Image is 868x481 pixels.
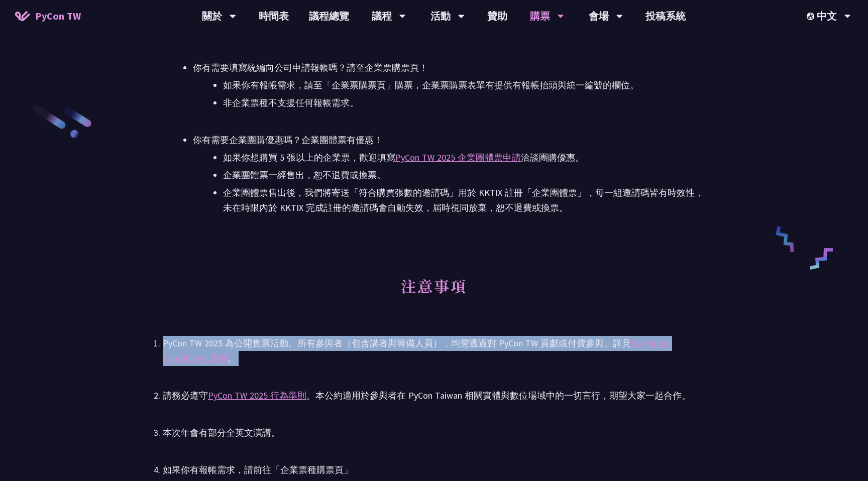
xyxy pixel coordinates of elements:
[163,425,705,440] div: 本次年會有部分全英文演講。
[5,4,91,29] a: PyCon TW
[223,95,705,110] li: 非企業票種不支援任何報帳需求。
[223,78,705,93] li: 如果你有報帳需求，請至「企業票購票頁」購票，企業票購票表單有提供有報帳抬頭與統一編號的欄位。
[223,150,705,165] li: 如果你想購買 5 張以上的企業票，歡迎填寫 洽談團購優惠。
[163,336,705,366] div: PyCon TW 2025 為公開售票活動。所有參與者（包含講者與籌備人員），均需透過對 PyCon TW 貢獻或付費參與。詳見 。
[223,168,705,183] li: 企業團體票一經售出，恕不退費或換票。
[193,133,705,148] div: 你有需要企業團購優惠嗎？企業團體票有優惠！
[223,185,705,215] li: 企業團體票售出後，我們將寄送「符合購買張數的邀請碼」用於 KKTIX 註冊「企業團體票」，每一組邀請碼皆有時效性，未在時限內於 KKTIX 完成註冊的邀請碼會自動失效，屆時視同放棄，恕不退費或換票。
[193,60,705,75] div: 你有需要填寫統編向公司申請報帳嗎？請至企業票購票頁！
[15,11,30,21] img: Home icon of PyCon TW 2025
[163,266,705,321] h2: 注意事項
[163,462,705,477] div: 如果你有報帳需求，請前往「企業票種購票頁」
[208,390,306,401] a: PyCon TW 2025 行為準則
[35,9,81,24] span: PyCon TW
[395,152,521,163] a: PyCon TW 2025 企業團體票申請
[807,13,817,20] img: Locale Icon
[163,388,705,403] div: 請務必遵守 。本公約適用於參與者在 PyCon Taiwan 相關實體與數位場域中的一切言行，期望大家一起合作。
